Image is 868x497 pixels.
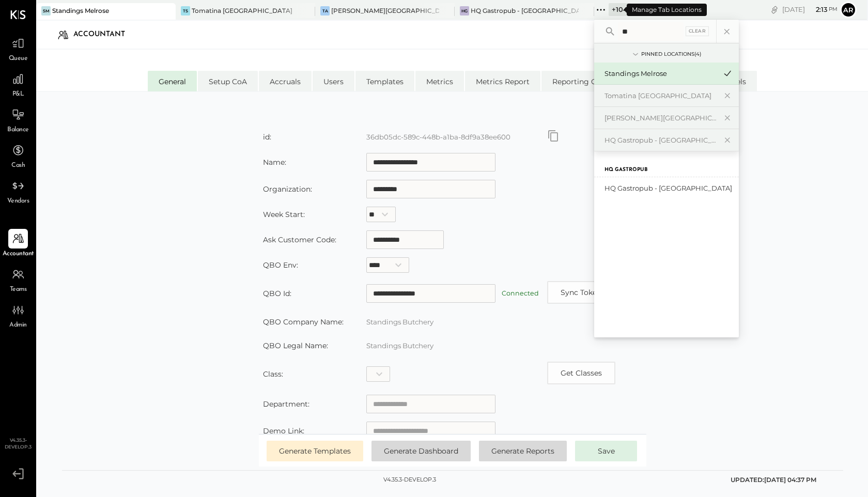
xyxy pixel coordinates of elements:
[547,362,615,384] button: Copy id
[547,130,560,142] button: Copy id
[263,132,271,142] label: id:
[263,341,328,350] label: QBO Legal Name:
[10,285,27,294] span: Teams
[263,317,344,327] label: QBO Company Name:
[782,5,838,14] div: [DATE]
[320,6,330,15] div: TA
[627,4,707,16] div: Manage Tab Locations
[263,235,336,244] label: Ask Customer Code:
[11,161,25,170] span: Cash
[331,6,439,15] div: [PERSON_NAME][GEOGRAPHIC_DATA]
[313,71,354,91] li: Users
[263,399,309,409] label: Department:
[415,71,464,91] li: Metrics
[267,441,363,461] button: Generate Templates
[384,446,458,456] span: Generate Dashboard
[263,158,286,167] label: Name:
[263,210,305,219] label: Week Start:
[686,26,709,36] div: Clear
[541,71,626,91] li: Reporting Config
[605,183,734,193] div: HQ Gastropub - [GEOGRAPHIC_DATA]
[7,197,29,206] span: Vendors
[263,426,304,436] label: Demo Link:
[9,54,28,64] span: Queue
[192,6,292,15] div: Tomatina [GEOGRAPHIC_DATA]
[198,71,258,91] li: Setup CoA
[1,229,36,259] a: Accountant
[465,71,540,91] li: Metrics Report
[263,184,312,194] label: Organization:
[502,289,539,297] label: Connected
[605,91,716,101] div: Tomatina [GEOGRAPHIC_DATA]
[471,6,579,15] div: HQ Gastropub - [GEOGRAPHIC_DATA]
[371,441,471,461] button: Generate Dashboard
[605,113,716,123] div: [PERSON_NAME][GEOGRAPHIC_DATA]
[259,71,312,91] li: Accruals
[181,6,190,15] div: TS
[366,341,433,350] label: Standings Butchery
[148,71,197,91] li: General
[366,133,510,141] label: 36db05dc-589c-448b-a1ba-8df9a38ee600
[9,321,27,330] span: Admin
[641,51,701,58] div: Pinned Locations ( 4 )
[609,3,631,16] div: + 104
[1,34,36,64] a: Queue
[52,6,109,15] div: Standings Melrose
[605,135,716,145] div: HQ Gastropub - [GEOGRAPHIC_DATA]
[7,126,29,135] span: Balance
[547,281,615,304] button: Sync Token
[1,265,36,294] a: Teams
[73,26,135,43] div: Accountant
[1,69,36,99] a: P&L
[355,71,414,91] li: Templates
[1,141,36,170] a: Cash
[263,260,298,270] label: QBO Env:
[479,441,567,461] button: Generate Reports
[383,476,436,484] div: v 4.35.3-develop.3
[598,446,615,456] span: Save
[605,69,716,79] div: Standings Melrose
[575,441,637,461] button: Save
[605,166,647,174] label: HQ Gastropub
[460,6,469,15] div: HG
[263,369,283,379] label: Class:
[769,4,780,15] div: copy link
[1,300,36,330] a: Admin
[491,446,554,456] span: Generate Reports
[731,476,816,484] span: UPDATED: [DATE] 04:37 PM
[279,446,351,456] span: Generate Templates
[1,176,36,206] a: Vendors
[840,2,857,18] button: Ar
[1,105,36,135] a: Balance
[12,90,24,99] span: P&L
[41,6,51,15] div: SM
[366,318,433,326] label: Standings Butchery
[263,289,291,298] label: QBO Id:
[3,250,34,259] span: Accountant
